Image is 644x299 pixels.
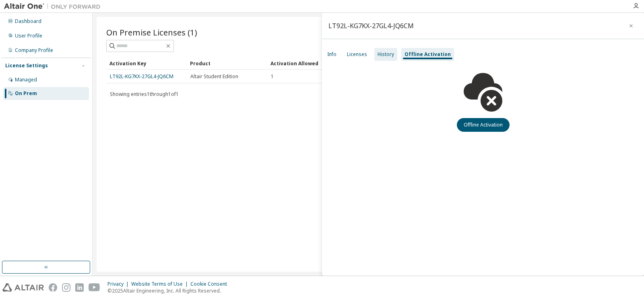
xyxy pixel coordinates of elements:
div: Managed [15,77,37,83]
div: Licenses [347,51,367,58]
span: 1 [271,73,274,80]
span: Showing entries 1 through 1 of 1 [110,91,179,98]
a: LT92L-KG7KX-27GL4-JQ6CM [110,73,173,80]
img: altair_logo.svg [2,283,44,292]
div: Product [190,57,264,70]
p: © 2025 Altair Engineering, Inc. All Rights Reserved. [107,287,232,294]
div: Company Profile [15,47,53,54]
div: Info [327,51,336,58]
span: Altair Student Edition [190,73,238,80]
div: Activation Key [109,57,184,70]
div: Website Terms of Use [131,281,190,287]
div: Offline Activation [405,51,451,58]
div: History [378,51,394,58]
img: instagram.svg [62,283,70,292]
button: Offline Activation [457,118,510,132]
div: License Settings [5,62,48,69]
div: User Profile [15,33,42,39]
div: Privacy [107,281,131,287]
img: Altair One [4,2,105,10]
img: youtube.svg [89,283,100,292]
img: facebook.svg [49,283,57,292]
div: Dashboard [15,18,41,25]
img: linkedin.svg [75,283,84,292]
span: On Premise Licenses (1) [106,27,197,38]
div: On Prem [15,90,37,97]
div: Cookie Consent [190,281,232,287]
div: Activation Allowed [270,57,345,70]
div: LT92L-KG7KX-27GL4-JQ6CM [328,23,414,29]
